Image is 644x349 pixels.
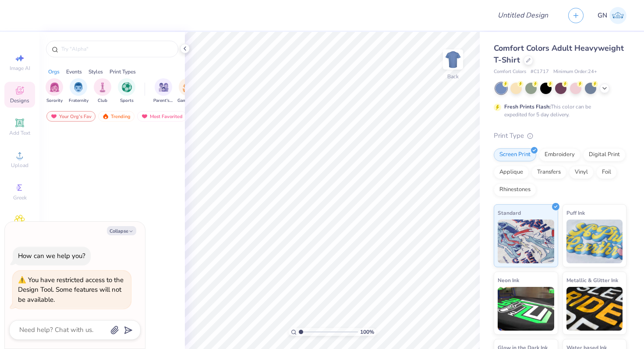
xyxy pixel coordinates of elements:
[153,78,173,104] button: filter button
[74,82,83,92] img: Fraternity Image
[18,276,124,304] div: You have restricted access to the Design Tool. Some features will not be available.
[46,111,96,122] div: Your Org's Fav
[11,162,28,169] span: Upload
[177,98,198,104] span: Game Day
[94,78,111,104] button: filter button
[9,129,30,136] span: Add Text
[183,82,193,92] img: Game Day Image
[360,328,374,336] span: 100 %
[494,183,536,196] div: Rhinestones
[504,103,612,119] div: This color can be expedited for 5 day delivery.
[159,82,169,92] img: Parent's Weekend Image
[177,78,198,104] div: filter for Game Day
[46,78,63,104] div: filter for Sorority
[141,113,148,119] img: most_fav.gif
[498,276,519,285] span: Neon Ink
[50,113,57,119] img: most_fav.gif
[494,166,529,179] div: Applique
[609,7,626,24] img: George Nikhil Musunoor
[102,113,109,119] img: trending.gif
[120,98,134,104] span: Sports
[498,208,521,217] span: Standard
[13,194,27,201] span: Greek
[447,73,459,80] div: Back
[444,51,462,68] img: Back
[66,68,82,76] div: Events
[566,287,623,331] img: Metallic & Glitter Ink
[10,97,29,104] span: Designs
[48,68,60,76] div: Orgs
[494,131,626,141] div: Print Type
[566,276,618,285] span: Metallic & Glitter Ink
[596,166,617,179] div: Foil
[118,78,135,104] div: filter for Sports
[69,78,88,104] div: filter for Fraternity
[153,78,173,104] div: filter for Parent's Weekend
[598,10,607,21] span: GN
[504,103,551,110] strong: Fresh Prints Flash:
[491,7,555,24] input: Untitled Design
[98,98,107,104] span: Club
[539,148,580,161] div: Embroidery
[498,287,554,331] img: Neon Ink
[553,68,597,76] span: Minimum Order: 24 +
[50,82,60,92] img: Sorority Image
[110,68,136,76] div: Print Types
[98,111,134,122] div: Trending
[177,78,198,104] button: filter button
[498,220,554,263] img: Standard
[569,166,594,179] div: Vinyl
[494,148,536,161] div: Screen Print
[46,98,63,104] span: Sorority
[18,251,85,260] div: How can we help you?
[531,68,549,76] span: # C1717
[153,98,173,104] span: Parent's Weekend
[88,68,103,76] div: Styles
[494,43,624,65] span: Comfort Colors Adult Heavyweight T-Shirt
[583,148,626,161] div: Digital Print
[69,78,88,104] button: filter button
[10,65,30,72] span: Image AI
[122,82,132,92] img: Sports Image
[4,227,35,241] span: Clipart & logos
[566,208,585,217] span: Puff Ink
[98,82,107,92] img: Club Image
[118,78,135,104] button: filter button
[566,220,623,263] img: Puff Ink
[69,98,88,104] span: Fraternity
[94,78,111,104] div: filter for Club
[107,226,136,235] button: Collapse
[598,7,626,24] a: GN
[531,166,566,179] div: Transfers
[46,78,63,104] button: filter button
[60,45,173,53] input: Try "Alpha"
[137,111,187,122] div: Most Favorited
[494,68,526,76] span: Comfort Colors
